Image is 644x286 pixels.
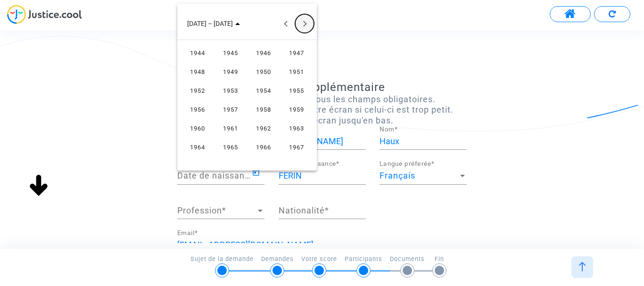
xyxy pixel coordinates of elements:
[247,81,280,100] td: 1954
[276,14,295,33] button: Previous 24 years
[181,119,214,138] td: 1960
[215,101,245,118] div: 1957
[181,43,214,62] td: 1944
[295,14,314,33] button: Next 24 years
[180,14,248,33] button: Choose date
[214,43,247,62] td: 1945
[215,44,245,61] div: 1945
[281,44,311,61] div: 1947
[181,81,214,100] td: 1952
[281,101,311,118] div: 1959
[281,139,311,155] div: 1967
[247,100,280,119] td: 1958
[247,62,280,81] td: 1950
[248,63,278,80] div: 1950
[215,82,245,99] div: 1953
[248,44,278,61] div: 1946
[247,138,280,156] td: 1966
[187,20,233,28] span: [DATE] – [DATE]
[182,63,212,80] div: 1948
[280,43,313,62] td: 1947
[280,81,313,100] td: 1955
[215,63,245,80] div: 1949
[182,120,212,137] div: 1960
[215,139,245,155] div: 1965
[214,138,247,156] td: 1965
[247,43,280,62] td: 1946
[248,139,278,155] div: 1966
[280,119,313,138] td: 1963
[248,120,278,137] div: 1962
[215,120,245,137] div: 1961
[182,82,212,99] div: 1952
[247,119,280,138] td: 1962
[281,120,311,137] div: 1963
[181,100,214,119] td: 1956
[214,100,247,119] td: 1957
[182,44,212,61] div: 1944
[214,119,247,138] td: 1961
[248,101,278,118] div: 1958
[181,138,214,156] td: 1964
[280,62,313,81] td: 1951
[248,82,278,99] div: 1954
[280,138,313,156] td: 1967
[181,62,214,81] td: 1948
[182,139,212,155] div: 1964
[214,81,247,100] td: 1953
[280,100,313,119] td: 1959
[214,62,247,81] td: 1949
[182,101,212,118] div: 1956
[281,82,311,99] div: 1955
[281,63,311,80] div: 1951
